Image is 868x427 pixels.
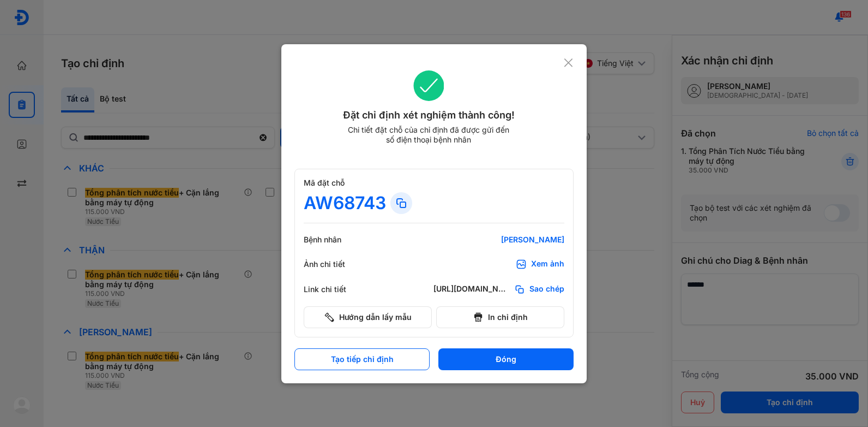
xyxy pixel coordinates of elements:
div: Chi tiết đặt chỗ của chỉ định đã được gửi đến số điện thoại bệnh nhân [343,125,514,145]
button: In chỉ định [436,306,564,328]
div: Bệnh nhân [304,235,369,245]
button: Đóng [438,348,574,370]
div: Link chi tiết [304,284,369,294]
span: Sao chép [529,284,564,295]
button: Tạo tiếp chỉ định [294,348,430,370]
div: Xem ảnh [531,259,564,270]
div: Đặt chỉ định xét nghiệm thành công! [294,108,563,123]
div: [URL][DOMAIN_NAME] [433,284,510,295]
button: Hướng dẫn lấy mẫu [304,306,432,328]
div: AW68743 [304,192,386,214]
div: Mã đặt chỗ [304,178,564,188]
div: Ảnh chi tiết [304,259,369,269]
div: [PERSON_NAME] [433,235,564,245]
